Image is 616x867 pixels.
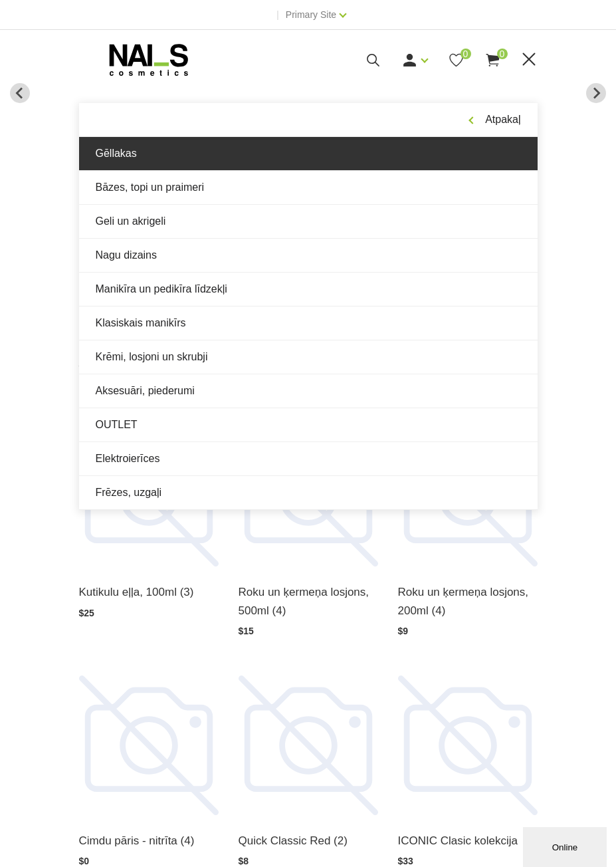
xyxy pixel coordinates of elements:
span: 0 [461,49,471,59]
span: $9 [398,626,409,636]
span: $8 [239,856,249,866]
button: Next slide [586,83,606,103]
a: Primary Site [286,7,336,23]
a: Aksesuāri, piederumi [79,374,538,408]
a: Akcijas [95,93,190,146]
a: OUTLET [79,408,538,441]
a: Elektroierīces [79,442,538,475]
span: | [276,7,279,23]
a: Bāzes, topi un praimeri [79,171,538,204]
a: Krēmi, losjoni un skrubji [79,340,538,374]
span: $25 [79,608,94,618]
a: Manikīra un pedikīra līdzekļi [79,273,538,306]
a: 0 [484,52,501,68]
img: \n Īpaši pigmentētas gellakas\n \n Atklājiet NAILS Cosmetics “Quick” sērijas īpaši pigmentētās ge... [398,676,538,815]
a: Roku un ķermeņa losjons, 500ml (4) [239,583,378,619]
iframe: chat widget [523,824,609,867]
a: Quick Classic Red (2) [239,832,378,850]
a: Cimdu pāris - nitrīta (4) [79,832,219,850]
span: $15 [239,626,254,636]
span: $0 [79,856,90,866]
a: Roku un ķermeņa losjons, 200ml (4) [398,583,538,619]
a: Iesakām [190,93,299,146]
a: Geli un akrigeli [79,205,538,238]
a: OUTLET [408,93,521,146]
button: Previous slide [10,83,30,103]
a: Atpakaļ [79,103,538,136]
a: Nagu dizains [79,239,538,272]
a: Gēllakas [79,137,538,170]
a: Kutikulu eļļa, 100ml (3) [79,583,219,601]
a: ICONIC Clasic kolekcija [398,832,538,850]
a: Klasiskais manikīrs [79,307,538,340]
span: $33 [398,856,413,866]
img: Quick Classic Red - īpaši pigmentēta, augstas kvalitātes klasiskā sarkanā gellaka, kas piešķir el... [239,676,378,815]
span: 0 [497,49,508,59]
img: Cimdu pāris - nitrīta... [79,676,219,815]
a: 0 [448,52,464,68]
a: Jaunumi [299,93,408,146]
a: Frēzes, uzgaļi [79,476,538,509]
